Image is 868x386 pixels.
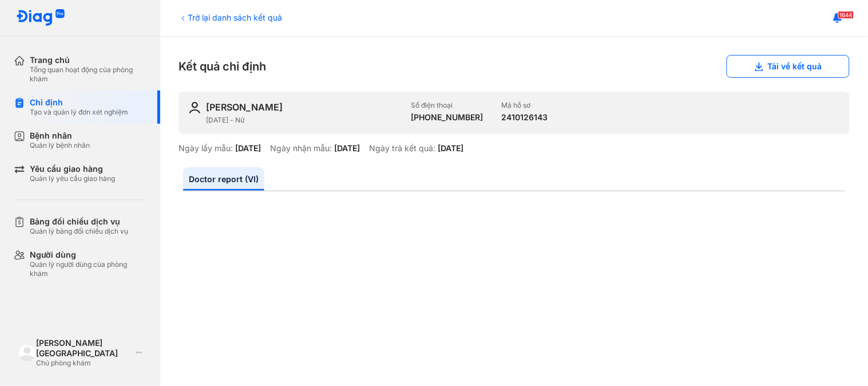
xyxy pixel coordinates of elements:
[30,216,128,227] div: Bảng đối chiếu dịch vụ
[16,9,65,27] img: logo
[30,164,115,174] div: Yêu cầu giao hàng
[206,101,283,113] div: [PERSON_NAME]
[179,11,282,23] div: Trở lại danh sách kết quả
[501,112,548,123] div: 2410126143
[30,141,90,150] div: Quản lý bệnh nhân
[30,260,146,278] div: Quản lý người dùng của phòng khám
[206,116,402,125] div: [DATE] - Nữ
[438,143,463,153] div: [DATE]
[30,108,128,117] div: Tạo và quản lý đơn xét nghiệm
[30,55,146,65] div: Trang chủ
[334,143,360,153] div: [DATE]
[179,55,850,78] div: Kết quả chỉ định
[36,338,132,359] div: [PERSON_NAME][GEOGRAPHIC_DATA]
[183,167,264,191] a: Doctor report (VI)
[727,55,850,78] button: Tải về kết quả
[30,65,146,84] div: Tổng quan hoạt động của phòng khám
[30,250,146,260] div: Người dùng
[30,174,115,183] div: Quản lý yêu cầu giao hàng
[30,227,128,236] div: Quản lý bảng đối chiếu dịch vụ
[838,11,854,19] span: 1644
[411,112,483,123] div: [PHONE_NUMBER]
[235,143,261,153] div: [DATE]
[411,101,483,110] div: Số điện thoại
[270,143,332,153] div: Ngày nhận mẫu:
[30,97,128,108] div: Chỉ định
[179,143,233,153] div: Ngày lấy mẫu:
[188,101,201,115] img: user-icon
[30,131,90,141] div: Bệnh nhân
[369,143,435,153] div: Ngày trả kết quả:
[501,101,548,110] div: Mã hồ sơ
[18,344,36,362] img: logo
[36,359,132,368] div: Chủ phòng khám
